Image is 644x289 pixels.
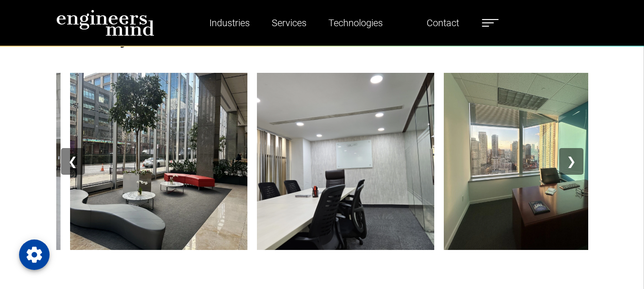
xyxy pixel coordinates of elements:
[559,148,583,175] button: ❯
[268,12,310,34] a: Services
[325,12,387,34] a: Technologies
[423,12,463,34] a: Contact
[56,10,154,36] img: logo
[61,148,85,175] button: ❮
[444,73,621,250] img: Image 4
[70,73,247,250] img: Image 2
[205,12,254,34] a: Industries
[257,73,434,250] img: Image 3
